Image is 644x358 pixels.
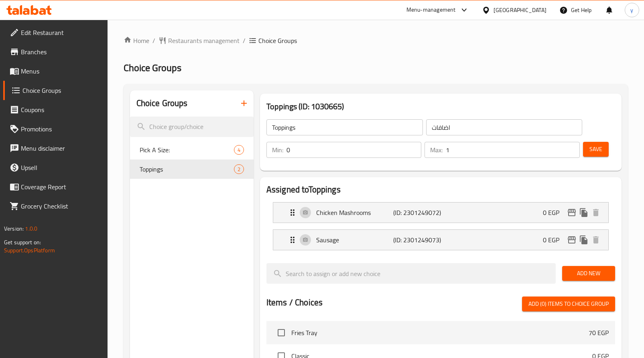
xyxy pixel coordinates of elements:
[140,145,234,155] span: Pick A Size:
[590,207,602,219] button: delete
[258,36,297,45] span: Choice Groups
[393,235,445,245] p: (ID: 2301249073)
[234,166,244,173] span: 2
[272,145,283,155] p: Min:
[266,100,615,113] h3: Toppings (ID: 1030665)
[25,223,37,234] span: 1.0.0
[273,324,290,341] span: Select choice
[393,208,445,217] p: (ID: 2301249072)
[430,145,443,155] p: Max:
[243,36,246,45] li: /
[316,208,394,217] p: Chicken Mashrooms
[630,6,633,14] span: y
[3,23,108,42] a: Edit Restaurant
[589,144,602,154] span: Save
[168,36,240,45] span: Restaurants management
[528,299,609,309] span: Add (0) items to choice group
[124,36,628,45] nav: breadcrumb
[266,226,615,254] li: Expand
[590,234,602,246] button: delete
[3,61,108,81] a: Menus
[158,36,240,45] a: Restaurants management
[130,117,254,137] input: search
[273,203,608,223] div: Expand
[21,182,101,192] span: Coverage Report
[140,164,234,174] span: Toppings
[234,146,244,154] span: 4
[543,235,566,245] p: 0 EGP
[3,158,108,177] a: Upsell
[21,66,101,76] span: Menus
[130,160,254,179] div: Toppings2
[3,100,108,119] a: Coupons
[583,142,609,157] button: Save
[124,36,149,45] a: Home
[291,328,589,338] span: Fries Tray
[578,207,590,219] button: duplicate
[124,59,181,77] span: Choice Groups
[266,199,615,226] li: Expand
[3,119,108,139] a: Promotions
[21,143,101,153] span: Menu disclaimer
[22,86,101,95] span: Choice Groups
[566,207,578,219] button: edit
[152,36,155,45] li: /
[21,201,101,211] span: Grocery Checklist
[522,297,615,311] button: Add (0) items to choice group
[21,47,101,57] span: Branches
[21,105,101,115] span: Coupons
[494,6,546,14] div: [GEOGRAPHIC_DATA]
[578,234,590,246] button: duplicate
[3,42,108,61] a: Branches
[4,223,24,234] span: Version:
[21,163,101,172] span: Upsell
[4,245,55,256] a: Support.OpsPlatform
[266,184,615,196] h2: Assigned to Toppings
[4,237,41,248] span: Get support on:
[21,124,101,134] span: Promotions
[266,297,323,309] h2: Items / Choices
[3,139,108,158] a: Menu disclaimer
[3,196,108,216] a: Grocery Checklist
[136,97,188,109] h2: Choice Groups
[316,235,394,245] p: Sausage
[569,268,609,278] span: Add New
[589,328,609,338] p: 70 EGP
[3,81,108,100] a: Choice Groups
[266,263,556,284] input: search
[130,140,254,160] div: Pick A Size:4
[406,5,456,15] div: Menu-management
[3,177,108,196] a: Coverage Report
[21,28,101,37] span: Edit Restaurant
[543,208,566,217] p: 0 EGP
[234,145,244,155] div: Choices
[562,266,615,281] button: Add New
[273,230,608,250] div: Expand
[566,234,578,246] button: edit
